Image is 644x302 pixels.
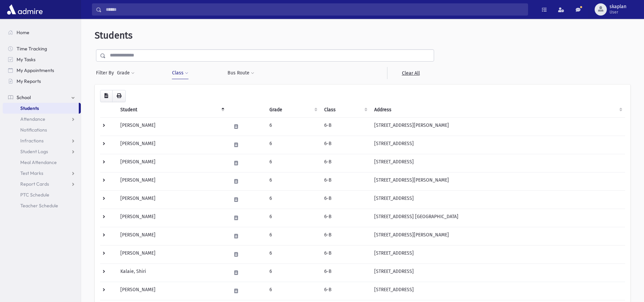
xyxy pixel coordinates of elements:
th: Student: activate to sort column descending [116,102,227,118]
td: 6-B [320,263,370,282]
td: [PERSON_NAME] [116,136,227,154]
td: [PERSON_NAME] [116,190,227,209]
span: Notifications [20,127,47,133]
td: 6 [265,190,320,209]
a: Meal Attendance [3,157,81,168]
td: [STREET_ADDRESS] [370,245,625,263]
span: Meal Attendance [20,159,57,165]
td: [STREET_ADDRESS] [370,190,625,209]
span: PTC Schedule [20,192,49,198]
a: Attendance [3,114,81,124]
td: [STREET_ADDRESS] [370,154,625,172]
a: Notifications [3,124,81,135]
td: [STREET_ADDRESS][PERSON_NAME] [370,117,625,136]
td: [PERSON_NAME] [116,172,227,190]
a: Student Logs [3,146,81,157]
td: [PERSON_NAME] [116,227,227,245]
button: Print [112,90,126,102]
td: [STREET_ADDRESS] [370,263,625,282]
td: [STREET_ADDRESS] [GEOGRAPHIC_DATA] [370,209,625,227]
th: Class: activate to sort column ascending [320,102,370,118]
td: 6 [265,263,320,282]
span: Time Tracking [17,46,47,52]
button: CSV [100,90,113,102]
td: 6-B [320,190,370,209]
th: Address: activate to sort column ascending [370,102,625,118]
span: Students [20,105,39,111]
a: PTC Schedule [3,189,81,200]
td: 6-B [320,117,370,136]
a: School [3,92,81,103]
span: Teacher Schedule [20,203,58,209]
td: [PERSON_NAME] [116,282,227,300]
td: 6 [265,154,320,172]
td: 6 [265,117,320,136]
td: [STREET_ADDRESS] [370,282,625,300]
span: My Reports [17,78,41,84]
td: 6 [265,136,320,154]
a: Time Tracking [3,43,81,54]
td: [STREET_ADDRESS] [370,136,625,154]
a: Students [3,103,79,114]
a: My Appointments [3,65,81,76]
td: [STREET_ADDRESS][PERSON_NAME] [370,227,625,245]
td: 6 [265,172,320,190]
td: [PERSON_NAME] [116,245,227,263]
td: 6-B [320,172,370,190]
span: Attendance [20,116,45,122]
input: Search [102,3,528,16]
td: 6-B [320,227,370,245]
a: My Reports [3,76,81,87]
span: Home [17,29,29,36]
td: 6-B [320,209,370,227]
span: Students [95,30,133,41]
span: skaplan [610,4,626,9]
td: 6 [265,227,320,245]
span: School [17,94,31,100]
a: Report Cards [3,179,81,189]
td: 6 [265,209,320,227]
td: [PERSON_NAME] [116,117,227,136]
span: My Tasks [17,56,35,63]
a: Home [3,27,81,38]
span: User [610,9,626,15]
button: Bus Route [227,67,255,79]
span: Student Logs [20,148,48,155]
span: My Appointments [17,67,54,73]
td: [PERSON_NAME] [116,154,227,172]
td: 6-B [320,136,370,154]
td: 6 [265,245,320,263]
a: Teacher Schedule [3,200,81,211]
img: AdmirePro [5,3,44,16]
a: Clear All [387,67,434,79]
td: [PERSON_NAME] [116,209,227,227]
a: Infractions [3,135,81,146]
th: Grade: activate to sort column ascending [265,102,320,118]
span: Filter By [96,69,117,76]
td: [STREET_ADDRESS][PERSON_NAME] [370,172,625,190]
span: Report Cards [20,181,49,187]
span: Test Marks [20,170,43,176]
button: Grade [117,67,135,79]
td: 6 [265,282,320,300]
td: 6-B [320,245,370,263]
td: Kalaie, Shiri [116,263,227,282]
td: 6-B [320,282,370,300]
a: My Tasks [3,54,81,65]
span: Infractions [20,138,44,144]
td: 6-B [320,154,370,172]
button: Class [172,67,189,79]
a: Test Marks [3,168,81,179]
